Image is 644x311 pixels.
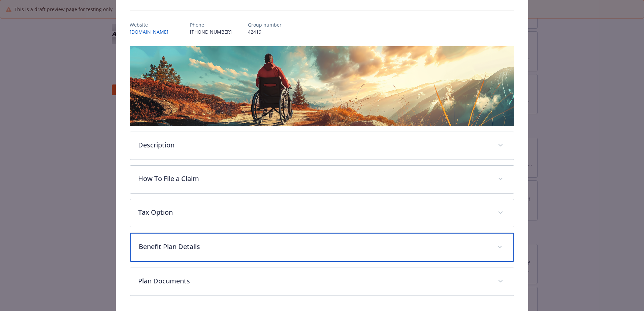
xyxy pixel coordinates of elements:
p: [PHONE_NUMBER] [190,28,232,35]
div: How To File a Claim [130,166,514,193]
p: 42419 [248,28,282,35]
p: Plan Documents [138,276,490,286]
p: Phone [190,21,232,28]
div: Benefit Plan Details [130,233,514,262]
div: Description [130,132,514,160]
p: How To File a Claim [138,174,490,184]
p: Benefit Plan Details [139,242,489,252]
p: Group number [248,21,282,28]
p: Description [138,140,490,150]
div: Tax Option [130,199,514,227]
a: [DOMAIN_NAME] [130,29,174,35]
p: Tax Option [138,207,490,217]
p: Website [130,21,174,28]
img: banner [130,46,514,126]
div: Plan Documents [130,268,514,296]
